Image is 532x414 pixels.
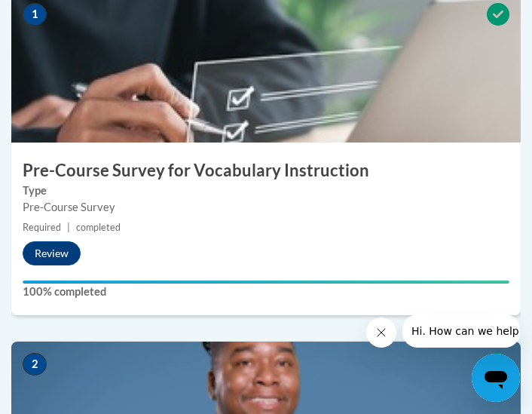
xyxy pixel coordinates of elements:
iframe: Button to launch messaging window [472,354,520,402]
span: Required [23,222,61,233]
label: Type [23,182,509,199]
span: | [67,222,70,233]
div: Pre-Course Survey [23,199,509,216]
label: 100% completed [23,284,509,300]
span: completed [76,222,121,233]
div: Your progress [23,281,509,284]
span: Hi. How can we help? [9,11,122,23]
iframe: Close message [366,317,396,348]
span: 1 [23,3,47,26]
button: Review [23,241,81,265]
span: 2 [23,353,47,376]
iframe: Message from company [402,314,520,348]
h3: Pre-Course Survey for Vocabulary Instruction [11,159,521,182]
